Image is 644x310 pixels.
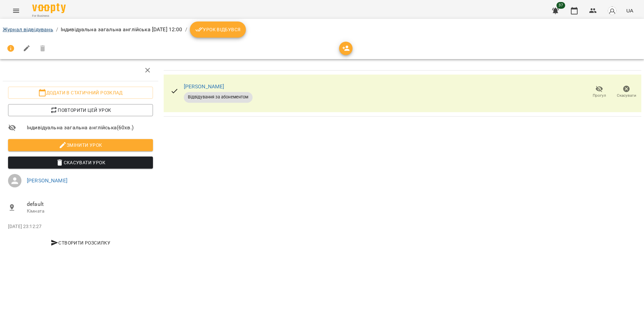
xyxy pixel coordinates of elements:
[184,83,224,90] a: [PERSON_NAME]
[184,94,253,100] span: Відвідування за абонементом
[27,177,67,184] a: [PERSON_NAME]
[32,14,66,18] span: For Business
[11,239,150,247] span: Створити розсилку
[613,83,640,101] button: Скасувати
[13,106,148,114] span: Повторити цей урок
[8,3,24,19] button: Menu
[13,141,148,149] span: Змінити урок
[626,7,633,14] span: UA
[617,93,636,98] span: Скасувати
[8,237,153,249] button: Створити розсилку
[8,87,153,99] button: Додати в статичний розклад
[586,83,613,101] button: Прогул
[607,6,617,15] img: avatar_s.png
[56,26,58,34] li: /
[27,200,153,208] span: default
[8,157,153,169] button: Скасувати Урок
[556,2,565,9] span: 37
[61,26,182,34] p: Індивідуальна загальна англійська [DATE] 12:00
[3,21,641,38] nav: breadcrumb
[8,104,153,116] button: Повторити цей урок
[8,223,153,230] p: [DATE] 23:12:27
[8,139,153,151] button: Змінити урок
[593,93,606,98] span: Прогул
[195,26,241,34] span: Урок відбувся
[27,208,153,215] p: Кімната
[624,4,636,17] button: UA
[13,89,148,97] span: Додати в статичний розклад
[185,26,187,34] li: /
[13,159,148,167] span: Скасувати Урок
[27,124,153,132] span: Індивідуальна загальна англійська ( 60 хв. )
[32,3,66,13] img: Voopty Logo
[3,26,53,33] a: Журнал відвідувань
[190,21,246,38] button: Урок відбувся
